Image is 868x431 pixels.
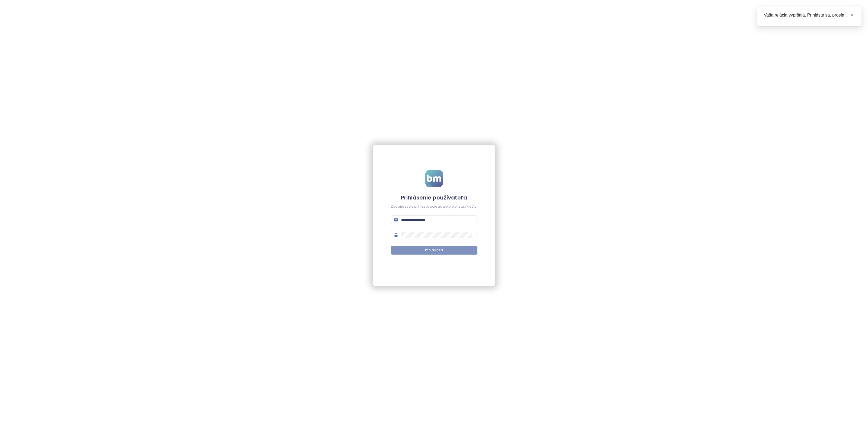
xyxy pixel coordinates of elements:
span: lock [394,233,398,237]
img: logo [425,170,443,187]
button: Prihlásiť sa [391,246,477,255]
span: mail [394,218,398,222]
div: Zadajte svoje prihlasovacie údaje pre prístup k účtu. [391,204,477,209]
span: Prihlásiť sa [425,248,443,253]
div: Vaša relácia vypršala. Prihláste sa, prosím. [764,12,855,18]
span: close [850,13,854,17]
h4: Prihlásenie používateľa [391,194,477,201]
